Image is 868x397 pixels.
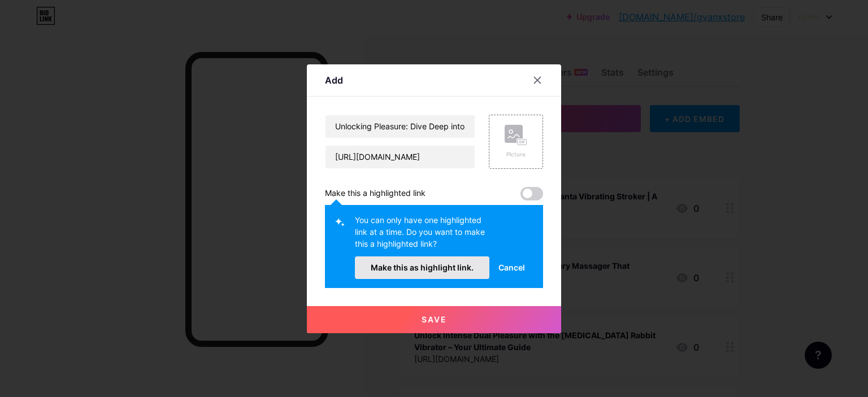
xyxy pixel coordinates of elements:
span: Cancel [498,261,525,273]
div: Make this a highlighted link [325,187,426,200]
span: Save [422,315,447,324]
button: Cancel [489,256,534,279]
button: Save [307,306,561,333]
input: Title [325,115,475,138]
input: URL [325,146,475,168]
div: Picture [505,150,527,159]
div: Add [325,73,343,87]
span: Make this as highlight link. [371,263,474,272]
div: You can only have one highlighted link at a time. Do you want to make this a highlighted link? [355,214,489,256]
button: Make this as highlight link. [355,256,489,279]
